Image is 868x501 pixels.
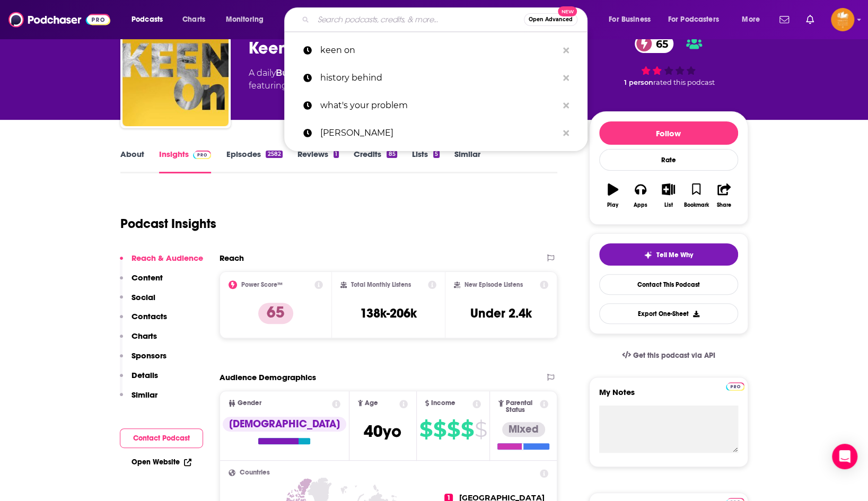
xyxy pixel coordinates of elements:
[599,149,738,171] div: Rate
[831,8,854,31] button: Show profile menu
[599,387,738,406] label: My Notes
[249,80,396,92] span: featuring
[120,273,163,292] button: Content
[258,303,293,324] p: 65
[433,421,446,438] span: $
[182,12,205,27] span: Charts
[120,216,216,232] h1: Podcast Insights
[159,149,212,173] a: InsightsPodchaser Pro
[461,421,474,438] span: $
[120,390,157,409] button: Similar
[682,177,710,215] button: Bookmark
[635,34,673,53] a: 65
[226,12,264,27] span: Monitoring
[120,311,167,331] button: Contacts
[832,444,857,469] div: Open Intercom Messenger
[419,421,432,438] span: $
[220,372,316,382] h2: Audience Demographics
[266,151,282,158] div: 2582
[193,151,212,159] img: Podchaser Pro
[589,28,748,93] div: 65 1 personrated this podcast
[238,400,261,407] span: Gender
[726,381,744,391] a: Pro website
[131,273,163,283] p: Content
[249,67,396,92] div: A daily podcast
[8,10,110,30] img: Podchaser - Follow, Share and Rate Podcasts
[220,253,244,263] h2: Reach
[627,177,654,215] button: Apps
[131,12,163,27] span: Podcasts
[364,421,401,442] span: 40 yo
[601,11,664,28] button: open menu
[120,149,144,173] a: About
[120,428,203,448] button: Contact Podcast
[558,6,577,16] span: New
[502,422,545,437] div: Mixed
[284,37,588,64] a: keen on
[464,281,523,288] h2: New Episode Listens
[120,370,158,390] button: Details
[454,149,480,173] a: Similar
[334,151,339,158] div: 1
[320,119,558,147] p: Lex Friedman
[831,8,854,31] img: User Profile
[131,311,167,321] p: Contacts
[131,458,191,467] a: Open Website
[433,151,440,158] div: 5
[624,78,653,86] span: 1 person
[120,350,166,370] button: Sponsors
[131,370,158,380] p: Details
[661,11,734,28] button: open menu
[599,243,738,266] button: tell me why sparkleTell Me Why
[294,7,598,32] div: Search podcasts, credits, & more...
[284,119,588,147] a: [PERSON_NAME]
[599,303,738,324] button: Export One-Sheet
[240,469,270,476] span: Countries
[717,202,731,208] div: Share
[131,390,157,400] p: Similar
[742,12,760,27] span: More
[176,11,212,28] a: Charts
[529,17,573,22] span: Open Advanced
[447,421,460,438] span: $
[609,12,651,27] span: For Business
[775,11,793,29] a: Show notifications dropdown
[320,64,558,92] p: history behind
[644,251,652,259] img: tell me why sparkle
[506,400,538,414] span: Parental Status
[664,202,673,208] div: List
[122,20,229,126] img: Keen On America
[131,331,157,341] p: Charts
[599,121,738,145] button: Follow
[475,421,487,438] span: $
[726,382,744,391] img: Podchaser Pro
[683,202,708,208] div: Bookmark
[218,11,277,28] button: open menu
[387,151,397,158] div: 85
[320,92,558,119] p: what's your problem
[284,64,588,92] a: history behind
[223,417,346,432] div: [DEMOGRAPHIC_DATA]
[607,202,618,208] div: Play
[120,331,157,350] button: Charts
[320,37,558,64] p: keen on
[131,253,203,263] p: Reach & Audience
[313,11,524,28] input: Search podcasts, credits, & more...
[656,251,693,259] span: Tell Me Why
[470,305,532,321] h3: Under 2.4k
[297,149,339,173] a: Reviews1
[633,351,715,360] span: Get this podcast via API
[131,292,155,302] p: Social
[668,12,719,27] span: For Podcasters
[654,177,682,215] button: List
[599,177,627,215] button: Play
[120,253,203,273] button: Reach & Audience
[276,68,314,78] a: Business
[124,11,177,28] button: open menu
[831,8,854,31] span: Logged in as ShreveWilliams
[645,34,673,53] span: 65
[120,292,155,312] button: Social
[412,149,440,173] a: Lists5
